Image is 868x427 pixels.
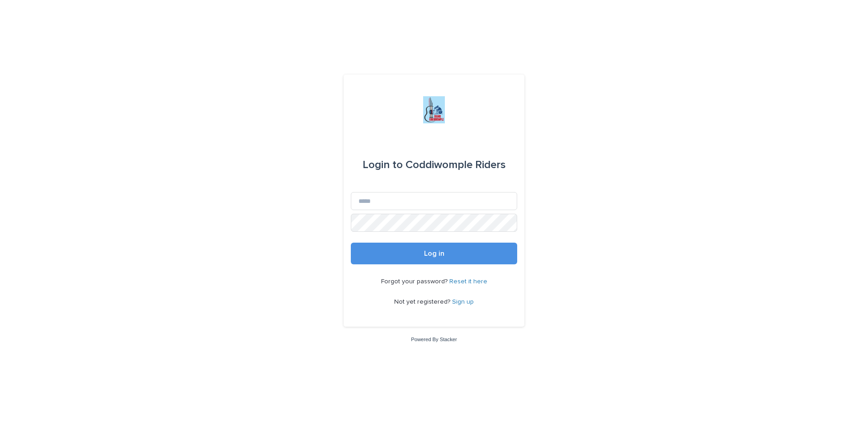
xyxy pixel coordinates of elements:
span: Log in [424,250,444,257]
a: Reset it here [449,278,487,285]
img: jxsLJbdS1eYBI7rVAS4p [423,96,445,123]
div: Coddiwomple Riders [363,152,506,178]
a: Powered By Stacker [411,337,457,342]
span: Login to [363,160,403,170]
button: Log in [351,243,517,264]
span: Forgot your password? [381,278,449,285]
a: Sign up [452,299,474,305]
span: Not yet registered? [394,299,452,305]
